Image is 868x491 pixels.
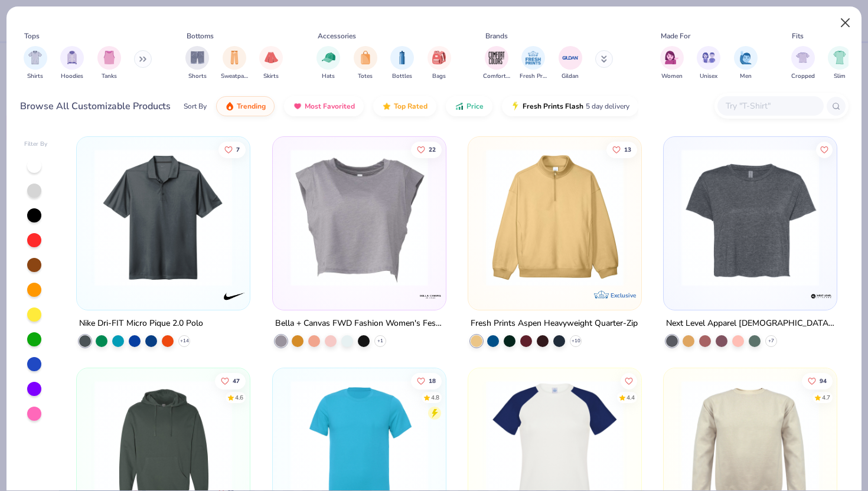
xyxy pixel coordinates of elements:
[28,51,42,64] img: Shirts Image
[390,46,414,81] div: filter for Bottles
[428,146,435,152] span: 22
[259,46,283,81] div: filter for Skirts
[275,316,443,331] div: Bella + Canvas FWD Fashion Women's Festival Crop Tank
[184,101,207,112] div: Sort By
[410,141,441,158] button: Like
[373,96,436,116] button: Top Rated
[562,72,579,81] span: Gildan
[187,31,214,41] div: Bottoms
[820,378,827,384] span: 94
[223,284,247,308] img: Nike logo
[218,141,246,158] button: Like
[792,31,804,41] div: Fits
[768,338,774,345] span: + 7
[79,316,203,331] div: Nike Dri-FIT Micro Pique 2.0 Polo
[697,46,720,81] div: filter for Unisex
[24,46,47,81] button: filter button
[221,46,248,81] button: filter button
[410,373,441,389] button: Like
[390,46,414,81] button: filter button
[791,46,815,81] div: filter for Cropped
[221,72,248,81] span: Sweatpants
[822,394,830,402] div: 4.7
[629,149,779,286] img: f70527af-4fab-4d83-b07e-8fc97e9685e6
[27,72,43,81] span: Shirts
[559,46,582,81] button: filter button
[185,46,209,81] button: filter button
[523,102,583,111] span: Fresh Prints Flash
[483,46,510,81] div: filter for Comfort Colors
[562,49,579,67] img: Gildan Image
[225,102,234,111] img: trending.gif
[316,46,340,81] div: filter for Hats
[488,49,505,67] img: Comfort Colors Image
[358,72,373,81] span: Totes
[434,149,583,286] img: fea30bab-9cee-4a4f-98cb-187d2db77708
[626,394,635,402] div: 4.4
[666,316,834,331] div: Next Level Apparel [DEMOGRAPHIC_DATA]' Festival Cali Crop T-Shirt
[624,146,631,152] span: 13
[446,96,492,116] button: Price
[466,102,484,111] span: Price
[89,149,238,286] img: 21fda654-1eb2-4c2c-b188-be26a870e180
[382,102,391,111] img: TopRated.gif
[734,46,758,81] button: filter button
[483,46,510,81] button: filter button
[103,51,116,64] img: Tanks Image
[24,140,48,149] div: Filter By
[834,72,846,81] span: Slim
[700,72,717,81] span: Unisex
[185,46,209,81] div: filter for Shorts
[559,46,582,81] div: filter for Gildan
[697,46,720,81] button: filter button
[428,46,451,81] button: filter button
[520,46,547,81] div: filter for Fresh Prints
[796,51,810,64] img: Cropped Image
[676,149,825,286] img: c38c874d-42b5-4d71-8780-7fdc484300a7
[235,394,243,402] div: 4.6
[428,378,435,384] span: 18
[259,46,283,81] button: filter button
[318,31,356,41] div: Accessories
[24,31,40,41] div: Tops
[483,72,510,81] span: Comfort Colors
[60,46,84,81] button: filter button
[791,46,815,81] button: filter button
[661,72,683,81] span: Women
[834,12,857,34] button: Close
[316,46,340,81] button: filter button
[322,72,335,81] span: Hats
[828,46,851,81] div: filter for Slim
[606,141,637,158] button: Like
[237,102,266,111] span: Trending
[480,149,629,286] img: a5fef0f3-26ac-4d1f-8e04-62fc7b7c0c3a
[611,292,636,299] span: Exclusive
[66,51,79,64] img: Hoodies Image
[284,96,364,116] button: Most Favorited
[20,99,171,113] div: Browse All Customizable Products
[432,51,445,64] img: Bags Image
[392,72,412,81] span: Bottles
[734,46,758,81] div: filter for Men
[725,99,815,113] input: Try "T-Shirt"
[293,102,302,111] img: most_fav.gif
[802,373,833,389] button: Like
[215,373,246,389] button: Like
[180,338,189,345] span: + 14
[377,338,383,345] span: + 1
[359,51,372,64] img: Totes Image
[394,102,428,111] span: Top Rated
[660,46,684,81] button: filter button
[833,51,846,64] img: Slim Image
[24,46,47,81] div: filter for Shirts
[520,72,547,81] span: Fresh Prints
[354,46,377,81] div: filter for Totes
[571,338,580,345] span: + 10
[791,72,815,81] span: Cropped
[419,284,442,308] img: Bella + Canvas logo
[191,51,204,64] img: Shorts Image
[236,146,240,152] span: 7
[502,96,638,116] button: Fresh Prints Flash5 day delivery
[432,72,446,81] span: Bags
[586,100,629,113] span: 5 day delivery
